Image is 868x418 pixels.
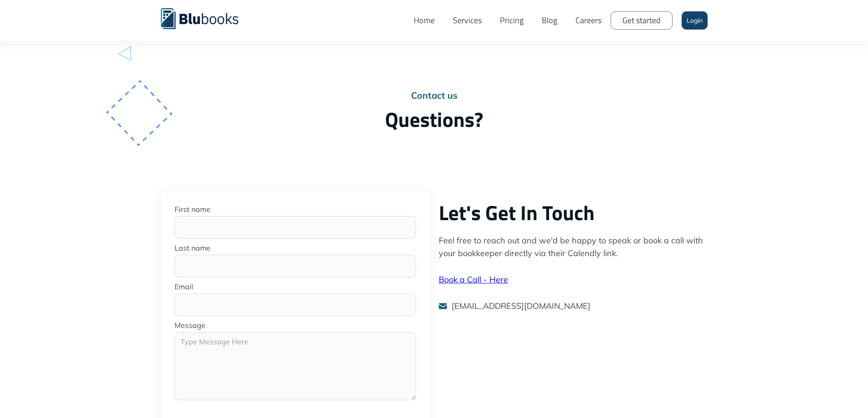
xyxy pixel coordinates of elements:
a: home [161,7,252,29]
label: Email [175,282,416,291]
h2: Let's Get In Touch [439,200,708,225]
a: Blog [533,7,566,34]
a: Services [444,7,491,34]
a: Get started [611,11,673,30]
a: Book a Call - Here [439,274,508,285]
p: [EMAIL_ADDRESS][DOMAIN_NAME] [452,300,591,312]
h2: Questions? [161,107,708,132]
label: Message [175,321,416,330]
div: Contact us [161,91,708,100]
a: Careers [566,7,611,34]
a: Pricing [491,7,533,34]
a: Home [405,7,444,34]
label: Last name [175,243,416,252]
p: Feel free to reach out and we'd be happy to speak or book a call with your bookkeeper directly vi... [439,234,708,260]
label: First name [175,205,416,214]
a: Login [682,11,708,30]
